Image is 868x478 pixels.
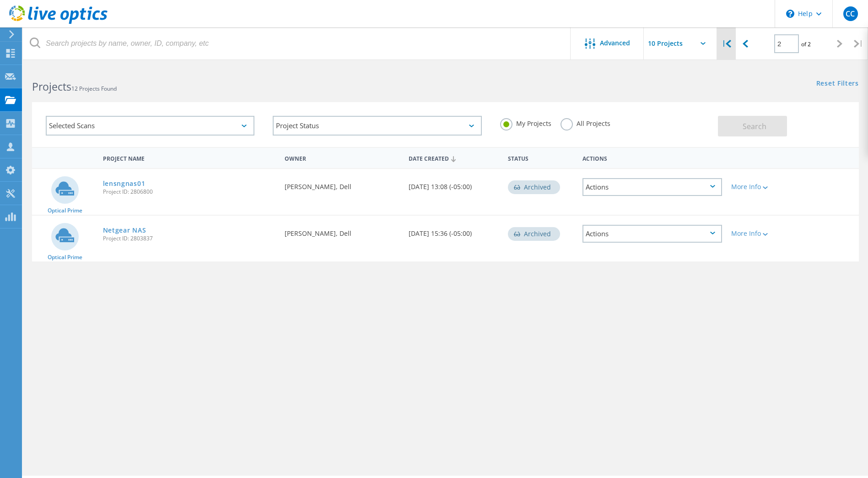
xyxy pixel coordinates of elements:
[404,216,503,246] div: [DATE] 15:36 (-05:00)
[23,27,571,60] input: Search projects by name, owner, ID, company, etc
[32,79,71,94] b: Projects
[48,255,82,260] span: Optical Prime
[9,19,108,26] a: Live Optics Dashboard
[786,10,794,18] svg: \n
[731,184,788,190] div: More Info
[71,85,117,92] span: 12 Projects Found
[816,80,859,88] a: Reset Filters
[600,40,630,46] span: Advanced
[561,118,610,127] label: All Projects
[743,121,766,131] span: Search
[500,118,551,127] label: My Projects
[280,216,404,246] div: [PERSON_NAME], Dell
[103,236,276,241] span: Project ID: 2803837
[503,149,578,166] div: Status
[404,169,503,199] div: [DATE] 13:08 (-05:00)
[717,27,736,60] div: |
[846,10,855,17] span: CC
[103,227,146,234] a: Netgear NAS
[508,227,560,241] div: Archived
[98,149,280,166] div: Project Name
[404,149,503,167] div: Date Created
[273,116,481,136] div: Project Status
[46,116,254,136] div: Selected Scans
[582,225,722,243] div: Actions
[731,230,788,237] div: More Info
[48,208,82,213] span: Optical Prime
[280,149,404,166] div: Owner
[280,169,404,199] div: [PERSON_NAME], Dell
[801,40,811,48] span: of 2
[103,189,276,195] span: Project ID: 2806800
[582,178,722,196] div: Actions
[508,180,560,194] div: Archived
[718,116,787,136] button: Search
[103,180,146,187] a: lensngnas01
[849,27,868,60] div: |
[578,149,727,166] div: Actions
